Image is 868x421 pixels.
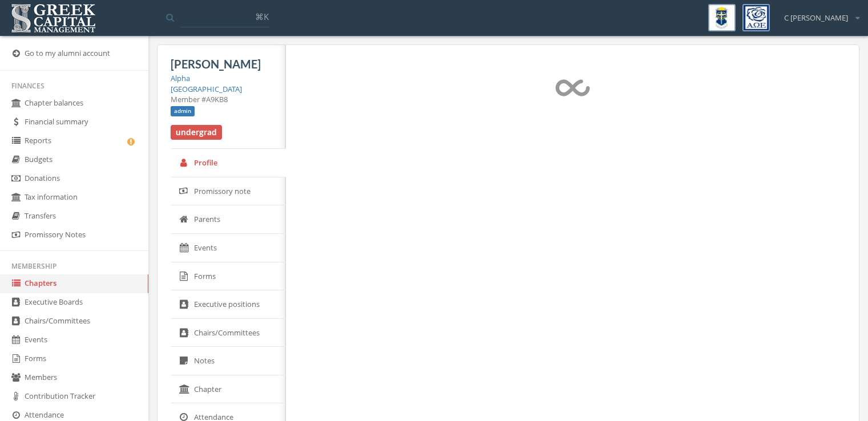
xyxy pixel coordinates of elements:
[255,11,269,22] span: ⌘K
[171,125,222,140] span: undergrad
[171,234,286,262] a: Events
[171,375,286,404] a: Chapter
[777,4,859,23] div: C [PERSON_NAME]
[171,94,272,105] div: Member #
[171,319,286,347] a: Chairs/Committees
[171,290,286,319] a: Executive positions
[171,73,190,83] a: Alpha
[171,205,286,234] a: Parents
[171,149,286,177] a: Profile
[171,177,286,206] a: Promissory note
[171,84,242,94] a: [GEOGRAPHIC_DATA]
[171,57,261,71] span: [PERSON_NAME]
[784,13,848,23] span: C [PERSON_NAME]
[171,106,195,116] span: admin
[206,94,228,104] span: A9KB8
[171,347,286,375] a: Notes
[171,262,286,291] a: Forms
